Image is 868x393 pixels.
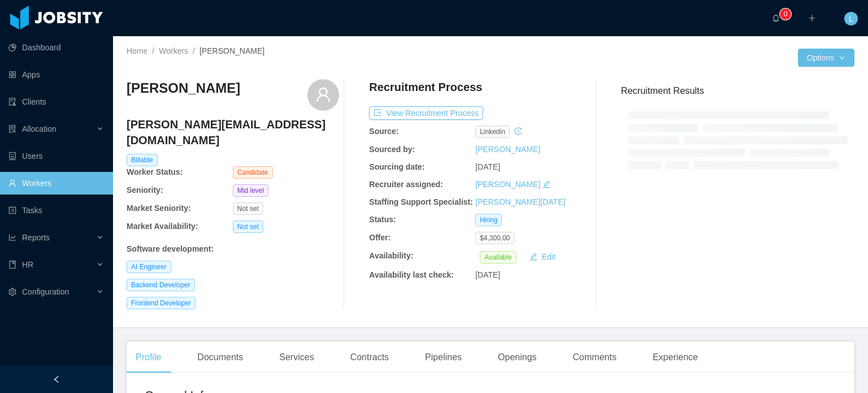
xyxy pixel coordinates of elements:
b: Source: [369,127,398,136]
i: icon: line-chart [8,234,16,241]
i: icon: book [8,261,16,269]
a: icon: robotUsers [8,145,104,167]
b: Offer: [369,233,390,242]
span: $4,300.00 [475,232,514,244]
span: linkedin [475,126,510,138]
div: Experience [644,342,707,373]
div: Services [270,342,323,373]
span: L [849,12,853,25]
h4: Recruitment Process [369,79,482,95]
h4: [PERSON_NAME][EMAIL_ADDRESS][DOMAIN_NAME] [127,116,339,148]
div: Profile [127,342,170,373]
button: icon: exportView Recruitment Process [369,106,483,120]
span: / [193,46,195,55]
div: Openings [489,342,546,373]
i: icon: plus [808,14,816,22]
div: Comments [564,342,626,373]
span: Configuration [22,287,69,296]
span: Not set [233,221,263,233]
a: [PERSON_NAME] [475,145,540,154]
b: Availability: [369,251,413,260]
div: Contracts [341,342,398,373]
a: icon: auditClients [8,90,104,113]
span: [PERSON_NAME] [199,46,264,55]
span: Allocation [22,124,57,133]
span: HR [22,260,33,269]
span: Billable [127,154,158,166]
span: Not set [233,202,263,215]
a: [PERSON_NAME] [475,180,540,189]
span: / [152,46,154,55]
i: icon: bell [772,14,780,22]
i: icon: setting [8,288,16,296]
span: Backend Developer [127,279,195,291]
b: Availability last check: [369,270,454,279]
b: Seniority: [127,185,163,195]
span: Frontend Developer [127,297,196,309]
a: icon: userWorkers [8,172,104,195]
div: Documents [188,342,252,373]
b: Recruiter assigned: [369,180,443,189]
b: Sourced by: [369,145,415,154]
a: icon: exportView Recruitment Process [369,109,483,118]
span: Hiring [475,214,502,226]
h3: [PERSON_NAME] [127,79,240,97]
b: Status: [369,215,396,224]
button: Optionsicon: down [798,49,854,67]
a: icon: pie-chartDashboard [8,36,104,59]
i: icon: edit [542,180,550,188]
b: Market Availability: [127,222,198,231]
b: Staffing Support Specialist: [369,197,473,206]
button: icon: editEdit [525,250,560,264]
span: [DATE] [475,270,500,279]
sup: 0 [780,8,791,20]
span: Reports [22,233,50,242]
a: [PERSON_NAME][DATE] [475,197,565,206]
a: icon: appstoreApps [8,63,104,86]
b: Sourcing date: [369,162,424,171]
a: Home [127,46,147,55]
i: icon: user [315,87,331,102]
span: AI Engineer [127,261,171,273]
a: icon: profileTasks [8,199,104,222]
b: Software development : [127,244,214,253]
a: Workers [159,46,188,55]
i: icon: solution [8,125,16,133]
span: Mid level [233,184,268,197]
h3: Recruitment Results [621,84,854,98]
span: [DATE] [475,162,500,171]
div: Pipelines [416,342,471,373]
b: Market Seniority: [127,204,191,213]
b: Worker Status: [127,167,183,176]
span: Candidate [233,166,273,179]
i: icon: history [514,127,522,135]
